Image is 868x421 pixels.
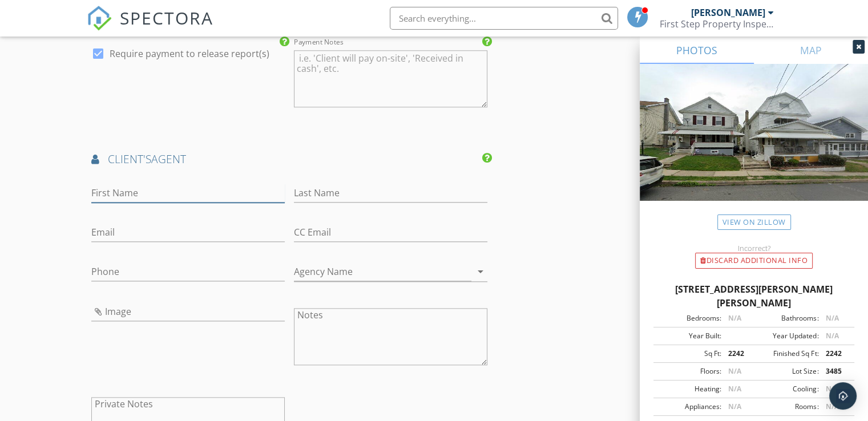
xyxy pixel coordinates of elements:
[754,349,818,359] div: Finished Sq Ft:
[657,402,721,412] div: Appliances:
[294,308,487,365] textarea: Notes
[691,7,765,18] div: [PERSON_NAME]
[818,366,851,377] div: 3485
[474,265,487,278] i: arrow_drop_down
[728,366,741,376] span: N/A
[728,384,741,394] span: N/A
[653,282,854,310] div: [STREET_ADDRESS][PERSON_NAME][PERSON_NAME]
[754,384,818,394] div: Cooling:
[660,18,774,30] div: First Step Property Inspections
[721,349,754,359] div: 2242
[390,7,618,30] input: Search everything...
[754,331,818,341] div: Year Updated:
[825,384,838,394] span: N/A
[657,384,721,394] div: Heating:
[754,402,818,412] div: Rooms:
[91,302,285,321] input: Image
[640,64,868,228] img: streetview
[87,15,213,39] a: SPECTORA
[91,152,487,167] h4: AGENT
[120,6,213,30] span: SPECTORA
[818,349,851,359] div: 2242
[754,37,868,64] a: MAP
[717,214,791,230] a: View on Zillow
[829,382,857,410] div: Open Intercom Messenger
[657,366,721,377] div: Floors:
[728,402,741,411] span: N/A
[657,349,721,359] div: Sq Ft:
[640,37,754,64] a: PHOTOS
[825,402,838,411] span: N/A
[825,313,838,323] span: N/A
[108,151,151,167] span: client's
[640,244,868,253] div: Incorrect?
[728,313,741,323] span: N/A
[657,313,721,323] div: Bedrooms:
[754,366,818,377] div: Lot Size:
[87,6,112,31] img: The Best Home Inspection Software - Spectora
[695,253,813,269] div: Discard Additional info
[825,331,838,341] span: N/A
[754,313,818,323] div: Bathrooms:
[110,48,269,59] label: Require payment to release report(s)
[657,331,721,341] div: Year Built:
